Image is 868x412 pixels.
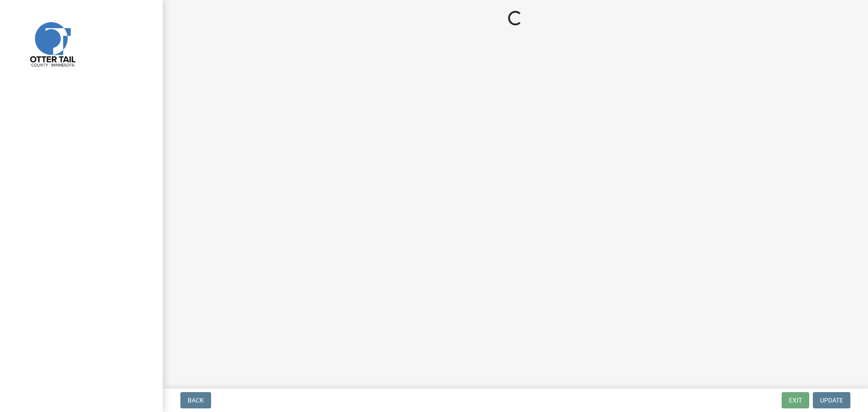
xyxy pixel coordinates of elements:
[820,397,843,404] span: Update
[813,392,850,408] button: Update
[18,9,86,77] img: Otter Tail County, Minnesota
[782,392,809,408] button: Exit
[188,397,204,404] span: Back
[180,392,211,408] button: Back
